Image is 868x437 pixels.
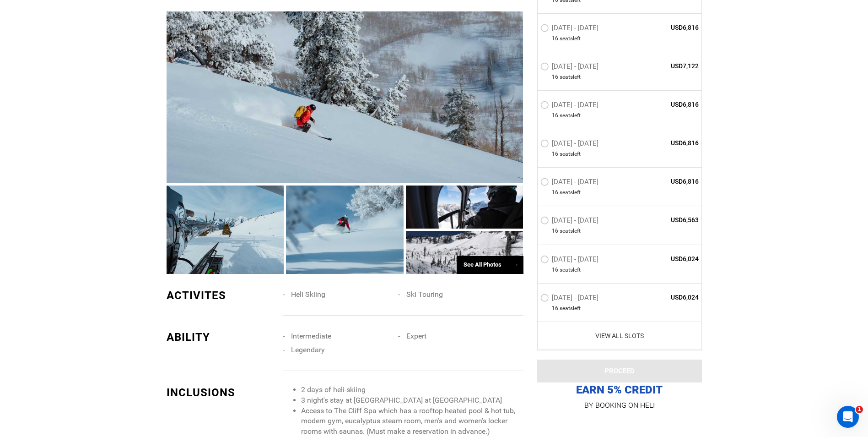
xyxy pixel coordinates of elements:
[301,385,523,395] li: 2 days of heli-skiing
[560,35,581,43] span: seat left
[570,189,573,197] span: s
[552,35,558,43] span: 16
[167,385,276,400] div: INCLUSIONS
[560,150,581,158] span: seat left
[633,216,699,225] span: USD6,563
[552,112,558,120] span: 16
[552,266,558,274] span: 16
[540,139,601,150] label: [DATE] - [DATE]
[167,329,276,345] div: ABILITY
[552,150,558,158] span: 16
[540,62,601,73] label: [DATE] - [DATE]
[291,345,325,354] span: Legendary
[167,288,276,303] div: ACTIVITES
[540,217,601,228] label: [DATE] - [DATE]
[540,101,601,112] label: [DATE] - [DATE]
[570,305,573,312] span: s
[513,261,519,268] span: →
[537,399,702,412] p: BY BOOKING ON HELI
[570,150,573,158] span: s
[633,177,699,186] span: USD6,816
[540,24,601,35] label: [DATE] - [DATE]
[633,23,699,32] span: USD6,816
[570,73,573,81] span: s
[540,255,601,266] label: [DATE] - [DATE]
[552,228,558,235] span: 16
[301,395,523,406] li: 3 night's stay at [GEOGRAPHIC_DATA] at [GEOGRAPHIC_DATA]
[540,294,601,305] label: [DATE] - [DATE]
[406,332,426,340] span: Expert
[856,406,863,413] span: 1
[537,360,702,382] button: PROCEED
[291,290,325,299] span: Heli Skiing
[570,228,573,235] span: s
[552,73,558,81] span: 16
[633,100,699,109] span: USD6,816
[560,112,581,120] span: seat left
[633,138,699,147] span: USD6,816
[633,61,699,71] span: USD7,122
[560,305,581,312] span: seat left
[633,293,699,302] span: USD6,024
[570,35,573,43] span: s
[552,189,558,197] span: 16
[560,228,581,235] span: seat left
[560,266,581,274] span: seat left
[570,266,573,274] span: s
[552,305,558,312] span: 16
[406,290,443,299] span: Ski Touring
[291,332,331,340] span: Intermediate
[560,189,581,197] span: seat left
[570,112,573,120] span: s
[633,254,699,263] span: USD6,024
[837,406,859,428] iframe: Intercom live chat
[540,178,601,189] label: [DATE] - [DATE]
[457,256,523,274] div: See All Photos
[560,73,581,81] span: seat left
[540,331,699,340] a: View All Slots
